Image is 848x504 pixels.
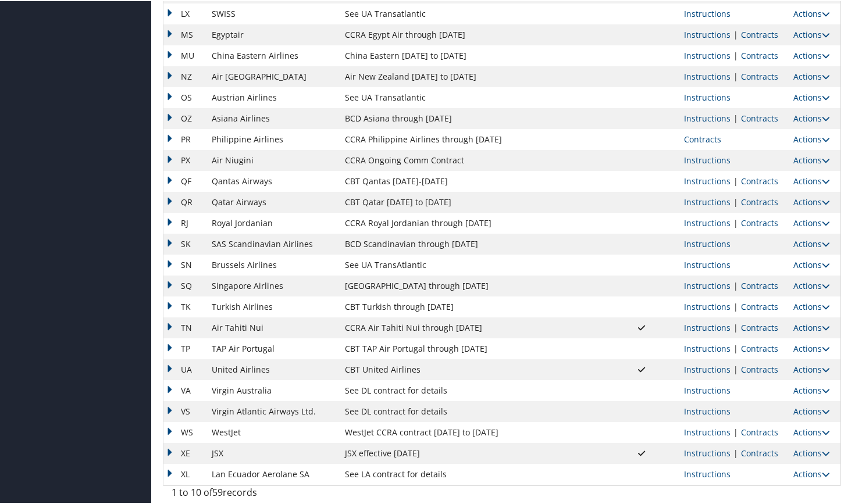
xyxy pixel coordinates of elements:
a: Actions [793,384,830,395]
td: Singapore Airlines [206,274,339,295]
td: QR [163,191,206,212]
a: View Contracts [741,174,778,185]
a: Actions [793,363,830,374]
a: View Ticketing Instructions [684,467,731,478]
td: Virgin Australia [206,379,339,400]
a: View Ticketing Instructions [684,300,731,311]
td: OZ [163,107,206,128]
a: Actions [793,153,830,165]
a: Actions [793,112,830,123]
a: Actions [793,28,830,39]
td: MU [163,44,206,65]
span: | [731,70,741,81]
span: | [731,279,741,290]
span: | [731,195,741,206]
td: See LA contract for details [339,463,605,484]
a: View Contracts [684,133,721,144]
td: Egyptair [206,23,339,44]
div: 1 to 10 of records [172,484,324,504]
a: View Ticketing Instructions [684,7,731,18]
td: VS [163,400,206,421]
td: United Airlines [206,358,339,379]
a: Actions [793,49,830,60]
span: | [731,363,741,374]
td: CCRA Ongoing Comm Contract [339,149,605,170]
a: Actions [793,300,830,311]
td: CCRA Air Tahiti Nui through [DATE] [339,316,605,337]
td: Asiana Airlines [206,107,339,128]
a: View Ticketing Instructions [684,28,731,39]
td: Royal Jordanian [206,212,339,233]
a: View Contracts [741,195,778,206]
td: QF [163,170,206,191]
span: | [731,216,741,227]
a: View Ticketing Instructions [684,237,731,248]
td: XE [163,442,206,463]
a: View Contracts [741,216,778,227]
td: Air [GEOGRAPHIC_DATA] [206,65,339,86]
a: Actions [793,279,830,290]
td: Virgin Atlantic Airways Ltd. [206,400,339,421]
td: JSX [206,442,339,463]
a: View Contracts [741,279,778,290]
td: RJ [163,212,206,233]
td: BCD Scandinavian through [DATE] [339,233,605,253]
td: Philippine Airlines [206,128,339,149]
a: Actions [793,195,830,206]
td: CBT Qatar [DATE] to [DATE] [339,191,605,212]
td: Turkish Airlines [206,295,339,316]
td: LX [163,2,206,23]
td: Air New Zealand [DATE] to [DATE] [339,65,605,86]
td: SN [163,253,206,274]
td: MS [163,23,206,44]
td: Qatar Airways [206,191,339,212]
a: Actions [793,133,830,144]
td: China Eastern [DATE] to [DATE] [339,44,605,65]
a: Actions [793,70,830,81]
td: BCD Asiana through [DATE] [339,107,605,128]
a: View Contracts [741,342,778,353]
td: Lan Ecuador Aerolane SA [206,463,339,484]
a: View Ticketing Instructions [684,258,731,269]
a: Actions [793,321,830,332]
a: View Ticketing Instructions [684,153,731,165]
a: View Ticketing Instructions [684,174,731,185]
span: | [731,174,741,185]
span: | [731,426,741,437]
a: View Ticketing Instructions [684,279,731,290]
a: View Ticketing Instructions [684,321,731,332]
a: View Ticketing Instructions [684,384,731,395]
a: View Contracts [741,363,778,374]
a: View Ticketing Instructions [684,91,731,102]
a: View Ticketing Instructions [684,70,731,81]
a: Actions [793,174,830,185]
a: View Contracts [741,300,778,311]
td: See UA Transatlantic [339,2,605,23]
td: NZ [163,65,206,86]
td: WS [163,421,206,442]
a: View Contracts [741,49,778,60]
td: Austrian Airlines [206,86,339,107]
td: CCRA Egypt Air through [DATE] [339,23,605,44]
td: CBT United Airlines [339,358,605,379]
td: Air Tahiti Nui [206,316,339,337]
td: China Eastern Airlines [206,44,339,65]
td: Brussels Airlines [206,253,339,274]
td: Qantas Airways [206,170,339,191]
a: Actions [793,216,830,227]
a: Actions [793,342,830,353]
td: UA [163,358,206,379]
td: CCRA Royal Jordanian through [DATE] [339,212,605,233]
td: CBT TAP Air Portugal through [DATE] [339,337,605,358]
td: CBT Qantas [DATE]-[DATE] [339,170,605,191]
span: | [731,112,741,123]
a: View Ticketing Instructions [684,342,731,353]
span: | [731,342,741,353]
a: View Ticketing Instructions [684,195,731,206]
td: See UA Transatlantic [339,86,605,107]
td: Air Niugini [206,149,339,170]
td: PX [163,149,206,170]
td: SWISS [206,2,339,23]
a: View Ticketing Instructions [684,363,731,374]
span: | [731,28,741,39]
